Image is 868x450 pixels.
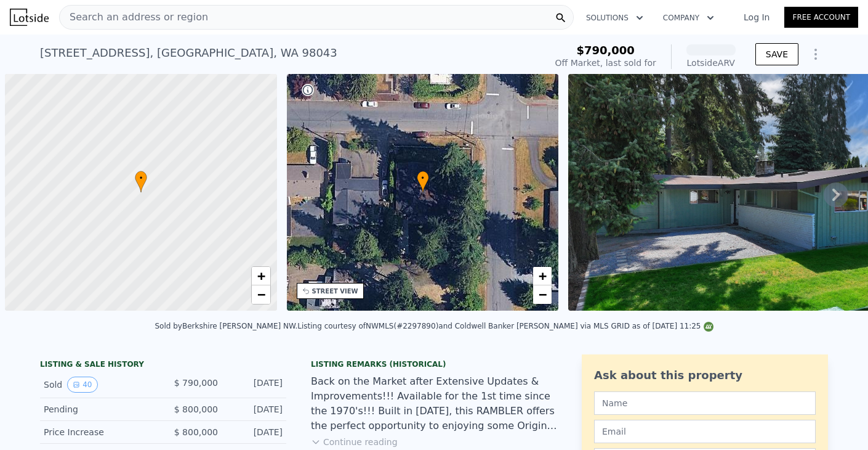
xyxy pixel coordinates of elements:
div: [DATE] [228,403,283,415]
span: • [417,173,429,184]
a: Zoom in [533,267,552,285]
div: [DATE] [228,377,283,393]
button: View historical data [67,377,97,393]
span: − [539,287,547,302]
a: Free Account [784,7,858,28]
span: $ 790,000 [174,378,218,388]
div: Off Market, last sold for [555,57,656,69]
div: Pending [44,403,153,415]
div: Sold [44,377,153,393]
a: Zoom in [252,267,270,285]
div: Sold by Berkshire [PERSON_NAME] NW . [155,322,298,330]
span: $ 800,000 [174,427,218,437]
button: Company [653,7,724,29]
div: [DATE] [228,426,283,438]
div: Back on the Market after Extensive Updates & Improvements!!! Available for the 1st time since the... [311,374,557,433]
button: Show Options [803,42,828,67]
div: Lotside ARV [686,57,736,69]
span: + [257,268,265,284]
div: STREET VIEW [312,287,358,296]
div: • [135,171,147,192]
div: • [417,171,429,192]
button: Solutions [576,7,653,29]
span: − [257,287,265,302]
div: [STREET_ADDRESS] , [GEOGRAPHIC_DATA] , WA 98043 [40,44,337,62]
span: $ 800,000 [174,404,218,414]
span: $790,000 [576,44,635,57]
div: Listing Remarks (Historical) [311,359,557,369]
div: Price Increase [44,426,153,438]
button: Continue reading [311,436,398,448]
a: Zoom out [533,285,552,304]
img: Lotside [10,9,49,26]
input: Name [594,391,816,415]
span: Search an address or region [60,10,208,25]
a: Zoom out [252,285,270,304]
a: Log In [729,11,784,23]
img: NWMLS Logo [704,322,713,332]
div: Listing courtesy of NWMLS (#2297890) and Coldwell Banker [PERSON_NAME] via MLS GRID as of [DATE] ... [297,322,713,330]
span: + [539,268,547,284]
div: LISTING & SALE HISTORY [40,359,286,372]
span: • [135,173,147,184]
button: SAVE [755,43,798,65]
div: Ask about this property [594,367,816,384]
input: Email [594,420,816,443]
